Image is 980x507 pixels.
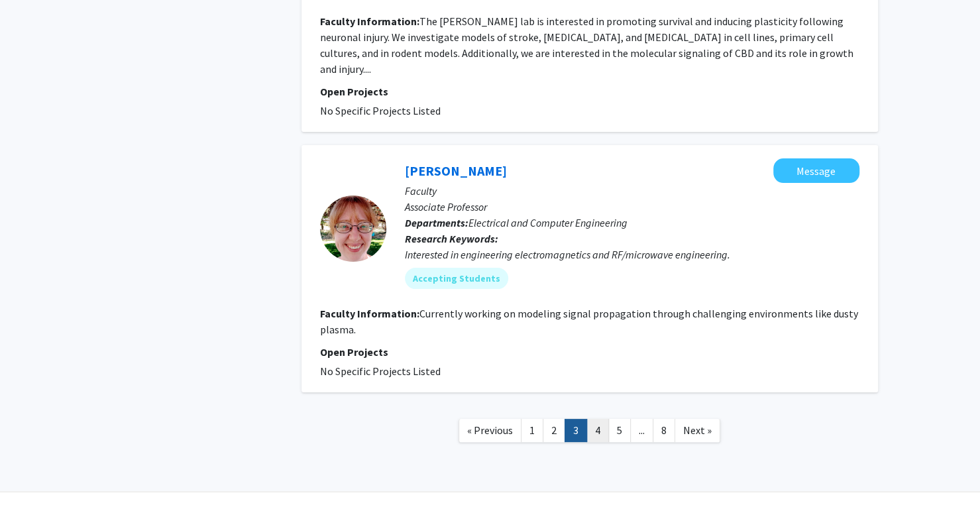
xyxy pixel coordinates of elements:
fg-read-more: Currently working on modeling signal propagation through challenging environments like dusty plasma. [320,307,858,336]
a: 1 [521,419,543,442]
b: Research Keywords: [405,232,498,245]
div: Interested in engineering electromagnetics and RF/microwave engineering. [405,247,859,262]
span: Next » [683,423,712,437]
a: [PERSON_NAME] [405,162,507,179]
a: Next [675,419,720,442]
iframe: Chat [10,447,56,497]
p: Faculty [405,183,859,199]
p: Associate Professor [405,199,859,215]
button: Message Eve Klopf [773,158,859,183]
a: 4 [586,419,609,442]
a: 5 [608,419,631,442]
span: ... [639,423,645,437]
span: Electrical and Computer Engineering [468,216,627,229]
a: 8 [653,419,675,442]
fg-read-more: The [PERSON_NAME] lab is interested in promoting survival and inducing plasticity following neuro... [320,15,853,76]
a: 3 [565,419,587,442]
b: Departments: [405,216,468,229]
p: Open Projects [320,344,859,360]
b: Faculty Information: [320,15,419,28]
span: No Specific Projects Listed [320,365,441,378]
span: « Previous [467,423,513,437]
a: Previous [459,419,521,442]
a: 2 [543,419,565,442]
p: Open Projects [320,84,859,99]
b: Faculty Information: [320,307,419,320]
span: No Specific Projects Listed [320,104,441,117]
nav: Page navigation [301,406,878,459]
mat-chip: Accepting Students [405,268,508,289]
